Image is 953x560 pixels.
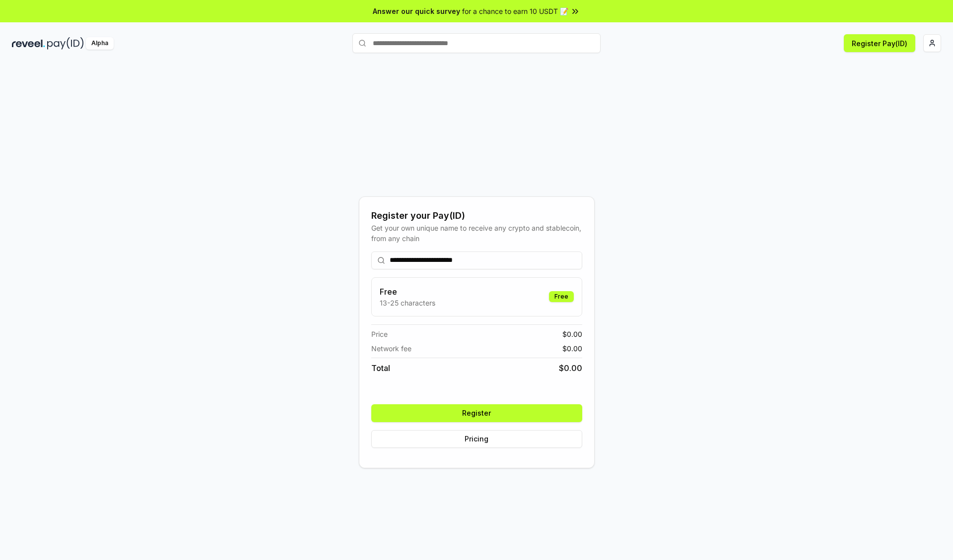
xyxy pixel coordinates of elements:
[371,362,390,374] span: Total
[380,298,435,308] p: 13-25 characters
[86,37,114,50] div: Alpha
[462,6,568,16] span: for a chance to earn 10 USDT 📝
[371,430,582,448] button: Pricing
[371,343,411,354] span: Network fee
[373,6,460,16] span: Answer our quick survey
[371,209,582,223] div: Register your Pay(ID)
[12,37,45,50] img: reveel_dark
[371,223,582,244] div: Get your own unique name to receive any crypto and stablecoin, from any chain
[371,404,582,422] button: Register
[559,362,582,374] span: $ 0.00
[380,286,435,298] h3: Free
[47,37,84,50] img: pay_id
[371,329,388,339] span: Price
[562,343,582,354] span: $ 0.00
[844,34,915,52] button: Register Pay(ID)
[549,291,574,302] div: Free
[562,329,582,339] span: $ 0.00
